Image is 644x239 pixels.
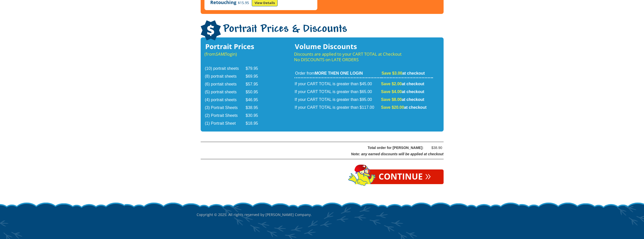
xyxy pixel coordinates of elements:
td: (6) porrtait sheets [205,81,245,88]
td: $46.95 [246,96,264,104]
h3: Volume Discounts [294,44,433,49]
em: SAME [216,51,226,57]
h1: Portrait Prices & Discounts [201,20,444,41]
td: $30.95 [246,112,264,119]
p: (from login) [204,51,265,57]
td: Order from [295,71,381,78]
td: (5) portrait sheets [205,89,245,96]
td: (4) portrait sheets [205,96,245,104]
span: Save $8.00 [381,97,402,102]
td: $50.95 [246,89,264,96]
td: (10) portrait sheets [205,65,245,72]
strong: at checkout [381,105,427,110]
span: any earned discounts will be applied at checkout [361,152,443,156]
strong: at checkout [381,90,424,94]
strong: MORE THEN ONE LOGIN [315,71,363,75]
strong: at checkout [381,97,424,102]
td: If your CART TOTAL is greater than $65.00 [295,88,381,96]
td: (8) portrait sheets [205,73,245,80]
strong: at checkout [382,71,425,75]
p: Discounts are applied to your CART TOTAL at Checkout No DISCOUNTS on LATE ORDERS [294,51,433,62]
span: Save $3.00 [382,71,402,75]
td: $57.95 [246,81,264,88]
td: If your CART TOTAL is greater than $117.00 [295,104,381,111]
td: $79.95 [246,65,264,72]
h3: Portrait Prices [204,44,265,49]
span: Save $4.00 [381,90,402,94]
span: Note: [351,152,360,156]
span: » [425,172,431,178]
td: If your CART TOTAL is greater than $45.00 [295,79,381,88]
td: $38.95 [246,104,264,112]
span: $15.95 [236,0,251,5]
strong: at checkout [381,82,424,86]
td: (2) Portrait Sheets [205,112,245,119]
td: (3) Portrait Sheets [205,104,245,112]
p: Copyright © 2025. All rights reserved by [PERSON_NAME] Company. [197,202,448,228]
td: (1) Portrait Sheet [205,120,245,127]
div: $38.90 [427,145,442,151]
span: Save $20.00 [381,105,404,110]
td: $18.95 [246,120,264,127]
td: $69.95 [246,73,264,80]
a: Continue» [366,169,444,184]
div: Total order for [PERSON_NAME]: [214,145,424,151]
td: If your CART TOTAL is greater than $95.00 [295,96,381,103]
span: Save $2.00 [381,82,402,86]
